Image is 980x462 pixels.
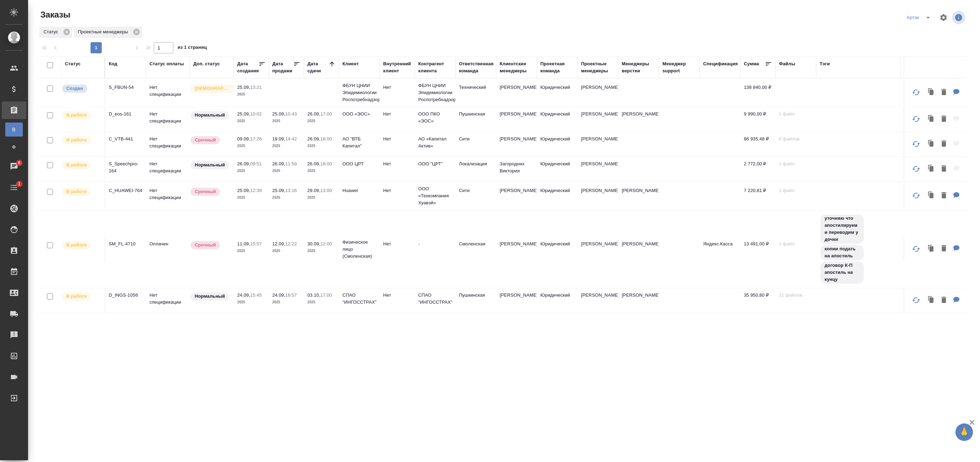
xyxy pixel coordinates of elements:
td: [PERSON_NAME] [578,132,618,157]
p: 25.09, [237,111,250,117]
p: 14:42 [285,136,297,141]
p: 17:26 [250,136,262,141]
td: Смоленская [455,237,496,262]
p: 26.09, [237,161,250,166]
div: Файлы [779,60,795,67]
td: [PERSON_NAME] [496,107,537,132]
p: Нет [383,136,411,143]
p: Проектные менеджеры [78,28,131,35]
p: ООО "ЦРТ" [418,160,452,167]
td: Юридический [537,157,578,181]
p: Срочный [195,188,216,195]
td: [PERSON_NAME] [496,288,537,313]
div: Менеджер support [662,60,696,74]
div: Статус [65,60,81,67]
p: 24.09, [237,292,250,298]
div: Выставляет ПМ после принятия заказа от КМа [61,160,101,170]
p: - [418,240,452,247]
div: Внутренний клиент [383,60,411,74]
div: Код [109,60,117,67]
td: [PERSON_NAME] [578,107,618,132]
p: договор К-П апостиль на кунцу [825,262,860,283]
div: Выставляется автоматически, если на указанный объем услуг необходимо больше времени в стандартном... [190,240,230,250]
p: 1 файл [779,240,813,247]
p: Нет [383,84,411,91]
p: 2025 [307,247,335,255]
p: Срочный [195,137,216,144]
td: Сити [455,184,496,208]
p: ФБУН ЦНИИ Эпидемиологии Роспотребнадзора [342,82,376,103]
div: Контрагент клиента [418,60,452,74]
button: Обновить [908,292,925,309]
button: Удалить [938,242,950,256]
div: Статус по умолчанию для стандартных заказов [190,292,230,301]
p: Нормальный [195,161,225,169]
p: 2025 [237,143,265,150]
td: [PERSON_NAME] [578,288,618,313]
td: Пушкинская [455,107,496,132]
span: 6 [14,159,25,166]
button: 🙏 [955,423,973,441]
button: Клонировать [925,293,938,308]
td: Локализация [455,157,496,181]
button: Удалить [938,85,950,100]
button: Клонировать [925,189,938,203]
span: Заказы [39,9,70,20]
td: Оплачен [146,237,190,262]
p: Создан [66,85,83,92]
div: Выставляется автоматически при создании заказа [61,84,101,93]
p: [PERSON_NAME] [622,292,655,299]
p: 13:21 [250,85,262,90]
button: Обновить [908,160,925,177]
span: Настроить таблицу [935,9,952,26]
p: 17:00 [320,292,332,298]
p: [PERSON_NAME] [622,111,655,118]
span: 1 [14,180,25,187]
p: Срочный [195,242,216,249]
div: Выставляет ПМ после принятия заказа от КМа [61,136,101,145]
td: Нет спецификации [146,184,190,208]
p: 15:45 [250,292,262,298]
td: Юридический [537,288,578,313]
p: 18:00 [320,136,332,141]
p: [PERSON_NAME] [622,187,655,194]
div: Проектные менеджеры [74,27,142,38]
div: Выставляет ПМ после принятия заказа от КМа [61,187,101,197]
div: Выставляет ПМ после принятия заказа от КМа [61,240,101,250]
p: [DEMOGRAPHIC_DATA] [195,85,230,92]
p: 2025 [237,194,265,201]
p: 1 файл [779,111,813,118]
span: 🙏 [958,425,970,440]
p: 2025 [237,299,265,306]
div: Статус оплаты [149,60,184,67]
span: Ф [9,144,19,151]
p: 2025 [307,299,335,306]
div: Выставляет ПМ после принятия заказа от КМа [61,111,101,120]
p: D_INGS-1056 [109,292,142,299]
span: из 1 страниц [178,43,207,53]
p: 2025 [307,143,335,150]
p: 09.09, [237,136,250,141]
button: Обновить [908,84,925,101]
td: Загородних Виктория [496,157,537,181]
button: Удалить [938,293,950,308]
p: 15:57 [250,241,262,246]
p: 13:00 [320,188,332,193]
p: Физическое лицо (Смоленская) [342,239,376,260]
p: S_Speechpro-164 [109,160,142,174]
p: 25.09, [237,85,250,90]
div: Выставляется автоматически для первых 3 заказов нового контактного лица. Особое внимание [190,84,230,93]
td: [PERSON_NAME] [578,237,618,262]
div: Тэги [820,60,830,67]
p: уточняю что апостилируем и переводим у дочки [825,215,860,243]
p: OOO ЦРТ [342,160,376,167]
td: Нет спецификации [146,288,190,313]
td: Сити [455,132,496,157]
button: Удалить [938,162,950,176]
div: Ответственная команда [459,60,494,74]
td: [PERSON_NAME] [496,184,537,208]
p: ООО «ЭОС» [342,111,376,118]
div: Клиент [342,60,359,67]
td: Яндекс.Касса [700,237,740,262]
p: 2025 [237,247,265,255]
